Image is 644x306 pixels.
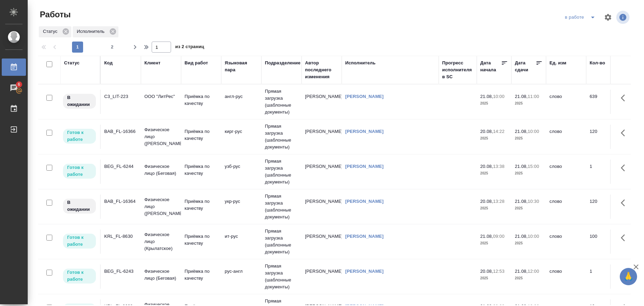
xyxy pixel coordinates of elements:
p: Исполнитель [77,28,107,35]
button: Здесь прячутся важные кнопки [617,195,633,211]
p: 13:38 [493,164,504,169]
span: Посмотреть информацию [616,11,631,24]
div: Статус [39,26,71,37]
p: 2025 [515,135,543,142]
td: укр-рус [221,195,261,219]
p: 10:00 [528,129,539,134]
p: Приёмка по качеству [185,128,218,142]
a: [PERSON_NAME] [345,164,384,169]
td: 1 [586,264,621,289]
div: Прогресс исполнителя в SC [442,60,473,80]
div: Дата сдачи [515,60,536,73]
span: 🙏 [623,269,634,284]
td: 120 [586,125,621,149]
p: 21.08, [515,94,528,99]
td: Прямая загрузка (шаблонные документы) [261,189,302,224]
p: 21.08, [515,234,528,239]
div: KRL_FL-8630 [104,233,137,240]
td: слово [546,125,586,149]
p: 10:30 [528,199,539,204]
p: 2025 [515,170,543,177]
p: 2025 [480,135,508,142]
p: 20.08, [480,129,493,134]
p: Готов к работе [67,129,92,143]
p: 2025 [480,240,508,247]
td: слово [546,264,586,289]
td: ит-рус [221,229,261,254]
div: Подразделение [265,60,301,66]
p: 21.08, [515,129,528,134]
p: 10:00 [528,234,539,239]
td: слово [546,229,586,254]
div: Статус [64,60,80,66]
span: 2 [107,44,118,51]
p: 12:00 [528,269,539,274]
div: Исполнитель может приступить к работе [62,128,97,144]
td: слово [546,195,586,219]
p: Физическое лицо ([PERSON_NAME]) [144,196,178,217]
button: Здесь прячутся важные кнопки [617,229,633,246]
p: 15:00 [528,164,539,169]
p: Физическое лицо ([PERSON_NAME]) [144,126,178,147]
p: 2025 [515,240,543,247]
p: 21.08, [515,269,528,274]
p: В ожидании [67,94,92,108]
p: Физическое лицо (Беговая) [144,163,178,177]
a: [PERSON_NAME] [345,269,384,274]
td: Прямая загрузка (шаблонные документы) [261,119,302,154]
p: Готов к работе [67,164,92,178]
p: Готов к работе [67,234,92,248]
a: [PERSON_NAME] [345,234,384,239]
p: Приёмка по качеству [185,163,218,177]
p: 20.08, [480,269,493,274]
p: Статус [43,28,60,35]
span: Настроить таблицу [600,9,616,26]
td: [PERSON_NAME] [302,229,342,254]
span: Работы [38,9,71,20]
div: BAB_FL-16364 [104,198,137,205]
p: 2025 [515,275,543,282]
td: [PERSON_NAME] [302,264,342,289]
div: BAB_FL-16366 [104,128,137,135]
div: Автор последнего изменения [305,60,338,80]
p: Физическое лицо (Крылатское) [144,231,178,252]
p: 20.08, [480,164,493,169]
div: Ед. изм [549,60,566,66]
a: 6 [2,79,26,97]
td: англ-рус [221,90,261,114]
td: Прямая загрузка (шаблонные документы) [261,224,302,259]
p: Приёмка по качеству [185,198,218,212]
div: Исполнитель назначен, приступать к работе пока рано [62,93,97,109]
td: кирг-рус [221,125,261,149]
p: Готов к работе [67,269,92,283]
td: 120 [586,195,621,219]
button: 2 [107,42,118,53]
p: 2025 [480,275,508,282]
p: 2025 [480,100,508,107]
td: [PERSON_NAME] [302,90,342,114]
td: [PERSON_NAME] [302,160,342,184]
div: Кол-во [590,60,605,66]
p: 2025 [480,205,508,212]
div: split button [563,12,600,23]
p: 20.08, [480,199,493,204]
p: 14:22 [493,129,504,134]
button: Здесь прячутся важные кнопки [617,264,633,281]
div: C3_LIT-223 [104,93,137,100]
div: BEG_FL-6243 [104,268,137,275]
p: 21.08, [515,199,528,204]
p: 21.08, [480,94,493,99]
div: Исполнитель назначен, приступать к работе пока рано [62,198,97,214]
p: ООО "ЛитРес" [144,93,178,100]
p: Приёмка по качеству [185,93,218,107]
p: 2025 [480,170,508,177]
p: 13:28 [493,199,504,204]
p: В ожидании [67,199,92,213]
p: 2025 [515,205,543,212]
td: [PERSON_NAME] [302,125,342,149]
p: Физическое лицо (Беговая) [144,268,178,282]
p: Приёмка по качеству [185,233,218,247]
button: Здесь прячутся важные кнопки [617,125,633,141]
p: 21.08, [515,164,528,169]
div: Исполнитель может приступить к работе [62,163,97,179]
